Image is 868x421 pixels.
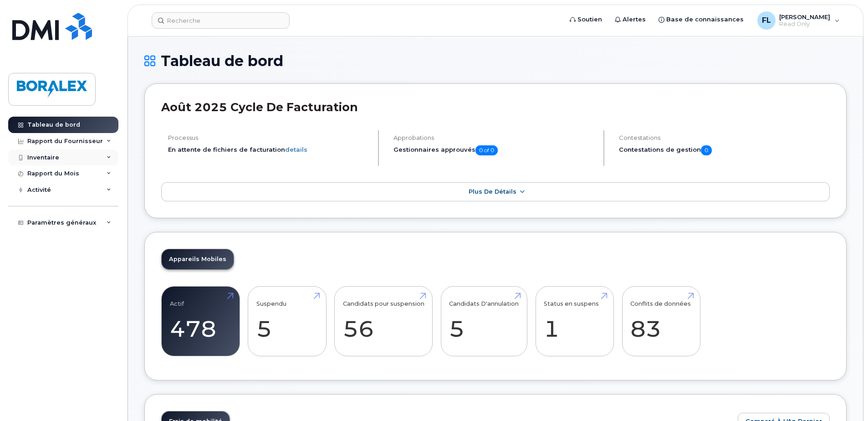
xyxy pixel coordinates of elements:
[630,291,692,351] a: Conflits de données 83
[170,291,231,351] a: Actif 478
[168,145,370,154] li: En attente de fichiers de facturation
[469,188,516,195] span: Plus de détails
[168,134,370,141] h4: Processus
[256,291,318,351] a: Suspendu 5
[343,291,424,351] a: Candidats pour suspension 56
[285,146,307,153] a: details
[449,291,519,351] a: Candidats D'annulation 5
[544,291,605,351] a: Status en suspens 1
[475,145,498,155] span: 0 of 0
[619,134,830,141] h4: Contestations
[162,249,234,269] a: Appareils Mobiles
[161,100,830,114] h2: août 2025 Cycle de facturation
[701,145,712,155] span: 0
[393,134,596,141] h4: Approbations
[144,53,847,69] h1: Tableau de bord
[619,145,830,155] h5: Contestations de gestion
[393,145,596,155] h5: Gestionnaires approuvés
